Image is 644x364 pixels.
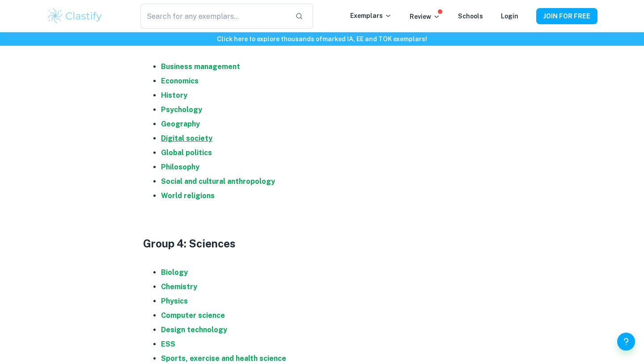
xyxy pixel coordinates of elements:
a: History [161,91,187,100]
a: Design technology [161,325,227,334]
button: JOIN FOR FREE [536,8,597,24]
a: Physics [161,297,188,305]
p: Review [410,12,440,22]
a: Geography [161,120,200,128]
a: Computer science [161,311,225,320]
a: Digital society [161,134,212,143]
a: Biology [161,268,188,277]
a: Economics [161,77,199,85]
a: World religions [161,191,215,200]
input: Search for any exemplars... [140,4,288,29]
a: Business management [161,62,240,71]
a: Philosophy [161,163,199,171]
a: Social and cultural anthropology [161,177,275,186]
h3: Group 4: Sciences [143,235,501,251]
button: Help and Feedback [617,333,635,351]
a: Psychology [161,105,202,114]
a: Login [501,13,518,20]
a: Global politics [161,148,212,157]
a: ESS [161,340,175,348]
a: Schools [458,13,483,20]
a: Chemistry [161,282,197,291]
h6: Click here to explore thousands of marked IA, EE and TOK exemplars ! [2,34,642,44]
img: Clastify logo [47,7,103,25]
p: Exemplars [350,11,392,21]
a: Sports, exercise and health science [161,354,286,363]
